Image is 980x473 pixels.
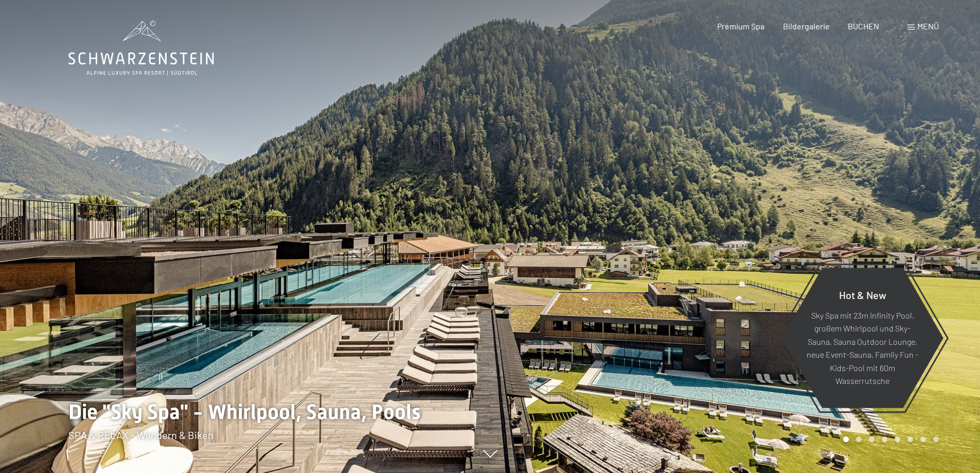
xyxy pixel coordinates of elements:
div: Carousel Page 1 (Current Slide) [843,436,849,442]
div: Carousel Page 5 [895,436,900,442]
div: Carousel Page 6 [907,436,913,442]
div: Carousel Pagination [840,436,939,442]
span: Menü [917,21,939,31]
div: Carousel Page 7 [920,436,926,442]
a: BUCHEN [848,21,879,31]
div: Carousel Page 4 [882,436,887,442]
div: Carousel Page 3 [869,436,875,442]
a: Hot & New Sky Spa mit 23m Infinity Pool, großem Whirlpool und Sky-Sauna, Sauna Outdoor Lounge, ne... [781,267,944,409]
div: Carousel Page 2 [856,436,862,442]
a: Bildergalerie [783,21,830,31]
p: Sky Spa mit 23m Infinity Pool, großem Whirlpool und Sky-Sauna, Sauna Outdoor Lounge, neue Event-S... [807,308,918,388]
div: Carousel Page 8 [933,436,939,442]
a: Premium Spa [717,21,764,31]
span: Hot & New [839,288,886,301]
